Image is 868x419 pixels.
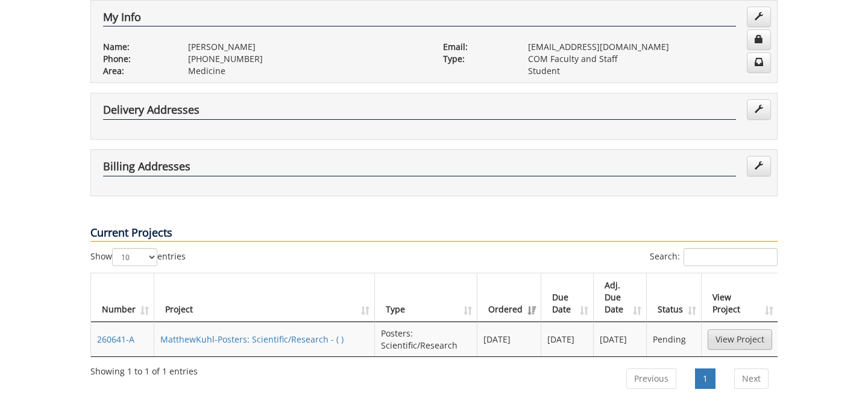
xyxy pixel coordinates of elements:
[702,273,778,322] th: View Project: activate to sort column ascending
[103,65,170,77] p: Area:
[695,368,715,389] a: 1
[708,329,772,350] a: View Project
[747,52,771,73] a: Change Communication Preferences
[541,273,594,322] th: Due Date: activate to sort column ascending
[103,53,170,65] p: Phone:
[154,273,375,322] th: Project: activate to sort column ascending
[528,65,765,77] p: Student
[443,53,510,65] p: Type:
[647,322,702,356] td: Pending
[90,225,778,242] p: Current Projects
[477,322,541,356] td: [DATE]
[188,41,425,53] p: [PERSON_NAME]
[188,65,425,77] p: Medicine
[747,156,771,176] a: Edit Addresses
[747,7,771,27] a: Edit Info
[747,99,771,120] a: Edit Addresses
[91,273,154,322] th: Number: activate to sort column ascending
[375,322,477,356] td: Posters: Scientific/Research
[188,53,425,65] p: [PHONE_NUMBER]
[626,368,676,389] a: Previous
[103,41,170,53] p: Name:
[650,248,778,266] label: Search:
[734,368,769,389] a: Next
[103,161,736,176] h4: Billing Addresses
[375,273,477,322] th: Type: activate to sort column ascending
[160,334,344,345] a: MatthewKuhl-Posters: Scientific/Research - ( )
[90,248,186,266] label: Show entries
[747,29,771,50] a: Change Password
[594,273,647,322] th: Adj. Due Date: activate to sort column ascending
[97,334,134,345] a: 260641-A
[443,41,510,53] p: Email:
[103,11,736,27] h4: My Info
[541,322,594,356] td: [DATE]
[103,104,736,120] h4: Delivery Addresses
[90,361,198,377] div: Showing 1 to 1 of 1 entries
[112,248,157,266] select: Showentries
[528,53,765,65] p: COM Faculty and Staff
[477,273,541,322] th: Ordered: activate to sort column ascending
[684,248,778,266] input: Search:
[528,41,765,53] p: [EMAIL_ADDRESS][DOMAIN_NAME]
[647,273,702,322] th: Status: activate to sort column ascending
[594,322,647,356] td: [DATE]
